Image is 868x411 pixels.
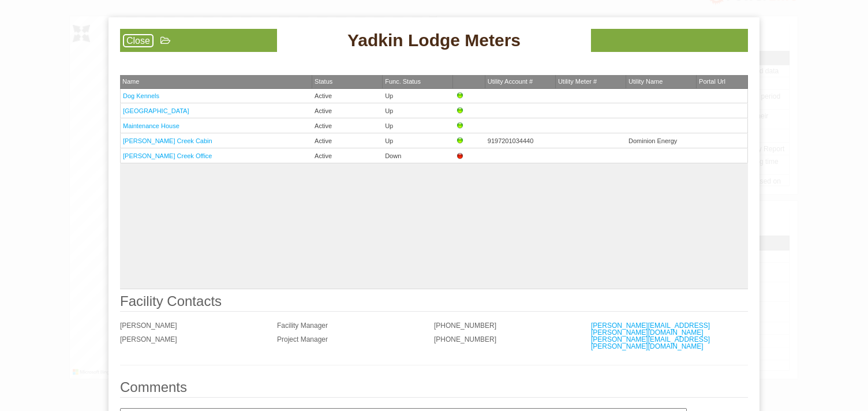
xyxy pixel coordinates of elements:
[277,322,328,330] span: Facility Manager
[312,89,383,103] td: Active
[455,136,465,145] img: Up
[315,78,332,85] span: Status
[558,78,597,85] span: Utility Meter #
[385,78,421,85] span: Func. Status
[120,380,748,398] legend: Comments
[488,78,533,85] span: Utility Account #
[347,29,521,52] span: Yadkin Lodge Meters
[455,106,465,115] img: Up
[123,34,154,47] a: Close
[277,335,328,343] span: Project Manager
[383,89,453,103] td: Up
[120,75,312,89] th: Name
[312,103,383,118] td: Active
[699,78,725,85] span: Portal Url
[383,103,453,118] td: Up
[123,122,179,129] a: Maintenance House
[123,152,212,159] a: [PERSON_NAME] Creek Office
[455,151,465,160] img: Down
[591,322,710,337] a: [PERSON_NAME][EMAIL_ADDRESS][PERSON_NAME][DOMAIN_NAME]
[120,335,177,343] span: [PERSON_NAME]
[591,335,710,350] a: [PERSON_NAME][EMAIL_ADDRESS][PERSON_NAME][DOMAIN_NAME]
[123,92,159,99] a: Dog Kennels
[123,137,212,144] a: [PERSON_NAME] Creek Cabin
[312,133,383,148] td: Active
[455,91,465,100] img: Up
[383,118,453,133] td: Up
[383,75,453,89] th: Func. Status
[122,78,139,85] span: Name
[556,75,626,89] th: Utility Meter #
[434,335,496,343] span: [PHONE_NUMBER]
[453,75,485,89] th: &nbsp;
[123,107,189,114] a: [GEOGRAPHIC_DATA]
[434,322,496,330] span: [PHONE_NUMBER]
[626,133,697,148] td: Dominion Energy
[312,75,383,89] th: Status
[697,75,748,89] th: Portal Url
[383,133,453,148] td: Up
[455,121,465,130] img: Up
[485,75,556,89] th: Utility Account #
[485,133,556,148] td: 9197201034440
[312,118,383,133] td: Active
[628,78,663,85] span: Utility Name
[312,148,383,163] td: Active
[120,322,177,330] span: [PERSON_NAME]
[626,75,697,89] th: Utility Name
[383,148,453,163] td: Down
[120,294,748,312] legend: Facility Contacts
